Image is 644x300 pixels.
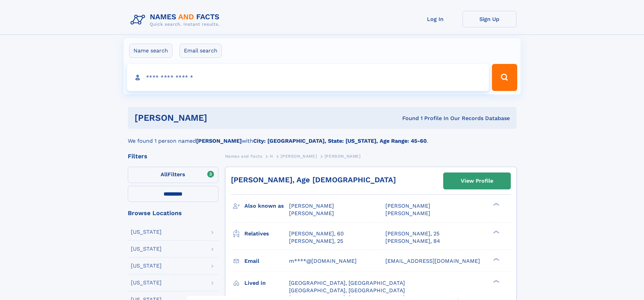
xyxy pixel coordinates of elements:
[281,152,317,160] a: [PERSON_NAME]
[270,152,273,160] a: H
[492,257,500,261] div: ❯
[492,64,517,91] button: Search Button
[492,202,500,207] div: ❯
[444,173,510,189] a: View Profile
[492,279,500,283] div: ❯
[289,230,344,237] a: [PERSON_NAME], 60
[385,210,430,216] span: [PERSON_NAME]
[180,44,222,58] label: Email search
[244,255,289,267] h3: Email
[462,11,517,27] a: Sign Up
[196,138,242,144] b: [PERSON_NAME]
[253,138,427,144] b: City: [GEOGRAPHIC_DATA], State: [US_STATE], Age Range: 45-60
[128,153,218,159] div: Filters
[289,203,334,209] span: [PERSON_NAME]
[131,263,162,269] div: [US_STATE]
[131,246,162,252] div: [US_STATE]
[492,230,500,234] div: ❯
[385,230,439,237] a: [PERSON_NAME], 25
[231,176,396,184] a: [PERSON_NAME], Age [DEMOGRAPHIC_DATA]
[129,44,172,58] label: Name search
[128,167,218,183] label: Filters
[127,64,489,91] input: search input
[270,154,273,159] span: H
[135,114,305,122] h1: [PERSON_NAME]
[161,171,168,178] span: All
[408,11,462,27] a: Log In
[225,152,262,160] a: Names and Facts
[289,287,405,294] span: [GEOGRAPHIC_DATA], [GEOGRAPHIC_DATA]
[244,277,289,289] h3: Lived in
[385,237,440,245] a: [PERSON_NAME], 84
[289,210,334,216] span: [PERSON_NAME]
[289,280,405,286] span: [GEOGRAPHIC_DATA], [GEOGRAPHIC_DATA]
[385,258,480,264] span: [EMAIL_ADDRESS][DOMAIN_NAME]
[461,173,493,189] div: View Profile
[289,237,343,245] a: [PERSON_NAME], 25
[131,229,162,235] div: [US_STATE]
[244,200,289,212] h3: Also known as
[128,210,218,216] div: Browse Locations
[128,129,517,145] div: We found 1 person named with .
[385,203,430,209] span: [PERSON_NAME]
[244,228,289,239] h3: Relatives
[131,280,162,285] div: [US_STATE]
[305,115,510,122] div: Found 1 Profile In Our Records Database
[128,11,225,29] img: Logo Names and Facts
[281,154,317,159] span: [PERSON_NAME]
[325,154,361,159] span: [PERSON_NAME]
